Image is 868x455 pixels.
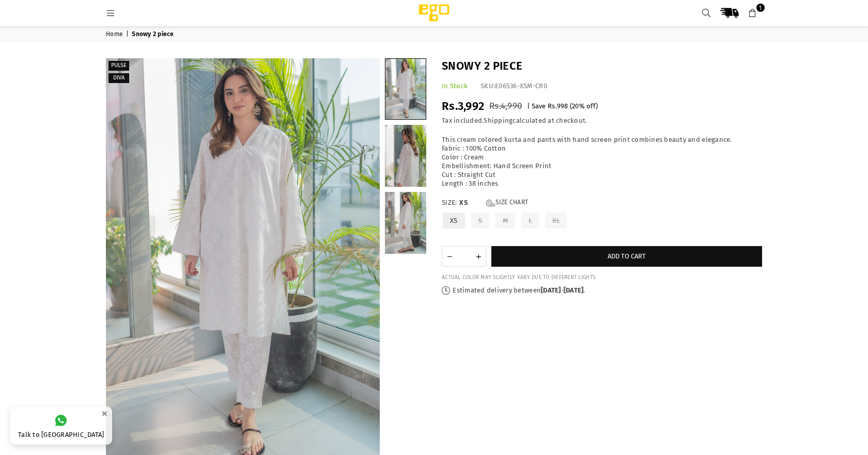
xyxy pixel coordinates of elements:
[608,252,646,260] span: Add to cart
[101,9,120,17] a: Menu
[544,212,568,230] label: XL
[743,4,762,22] a: 1
[442,199,762,207] label: Size:
[390,3,478,23] img: Ego
[98,405,111,422] button: ×
[442,274,762,281] div: ACTUAL COLOR MAY SLIGHTLY VARY DUE TO DIFFERENT LIGHTS
[442,136,762,188] p: This cream colored kurta and pants with hand screen print combines beauty and elegance. Fabric : ...
[756,4,765,12] span: 1
[442,82,468,90] span: In Stock
[470,212,490,230] label: S
[520,212,540,230] label: L
[10,407,112,445] a: Talk to [GEOGRAPHIC_DATA]
[109,61,129,71] label: PULSE
[459,199,480,207] span: XS
[109,73,129,83] label: Diva
[442,246,486,267] quantity-input: Quantity
[548,102,568,110] span: Rs.998
[495,82,547,90] span: E06536-XSM-CR0
[527,102,530,110] span: |
[442,212,466,230] label: XS
[532,102,546,110] span: Save
[442,286,762,295] p: Estimated delivery between - .
[442,58,762,74] h1: Snowy 2 piece
[570,102,598,110] span: ( % off)
[697,4,716,22] a: Search
[564,286,584,294] time: [DATE]
[132,30,175,39] span: Snowy 2 piece
[442,99,484,113] span: Rs.3,992
[106,30,125,39] a: Home
[541,286,561,294] time: [DATE]
[572,102,579,110] span: 20
[494,212,516,230] label: M
[491,246,762,267] button: Add to cart
[442,117,762,125] div: Tax included. calculated at checkout.
[486,199,528,207] a: Size Chart
[481,82,547,91] div: SKU:
[484,117,513,125] a: Shipping
[126,30,130,39] span: |
[489,101,522,111] span: Rs.4,990
[98,26,770,43] nav: breadcrumbs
